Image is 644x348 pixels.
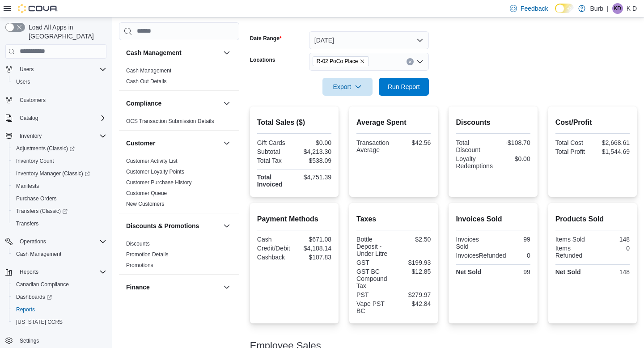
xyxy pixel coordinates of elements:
[356,268,392,289] div: GST BC Compound Tax
[13,206,71,216] a: Transfers (Classic)
[296,139,331,146] div: $0.00
[257,245,292,252] div: Credit/Debit
[16,78,30,85] span: Users
[2,334,110,347] button: Settings
[126,221,220,230] button: Discounts & Promotions
[555,268,581,276] strong: Net Sold
[416,58,424,65] button: Open list of options
[126,168,184,175] span: Customer Loyalty Points
[607,3,609,14] p: |
[16,306,35,313] span: Reports
[221,221,232,231] button: Discounts & Promotions
[20,337,39,344] span: Settings
[13,168,93,179] a: Inventory Manager (Classic)
[379,78,429,96] button: Run Report
[16,208,68,215] span: Transfers (Classic)
[594,236,630,243] div: 148
[221,47,232,58] button: Cash Management
[16,236,50,247] button: Operations
[356,300,392,314] div: Vape PST BC
[16,195,57,202] span: Purchase Orders
[2,130,110,142] button: Inventory
[126,221,199,230] h3: Discounts & Promotions
[9,180,110,192] button: Manifests
[456,155,493,170] div: Loyalty Redemptions
[16,157,54,165] span: Inventory Count
[126,251,169,258] span: Promotion Details
[13,156,106,166] span: Inventory Count
[296,148,331,155] div: $4,213.30
[221,282,232,293] button: Finance
[13,218,106,229] span: Transfers
[9,167,110,180] a: Inventory Manager (Classic)
[16,236,106,247] span: Operations
[257,117,331,128] h2: Total Sales ($)
[126,78,167,85] a: Cash Out Details
[594,148,630,155] div: $1,544.69
[126,118,214,124] a: OCS Transaction Submission Details
[13,206,106,216] span: Transfers (Classic)
[356,117,431,128] h2: Average Spent
[16,335,42,346] a: Settings
[395,139,431,146] div: $42.56
[20,115,38,122] span: Catalog
[9,303,110,316] button: Reports
[495,236,530,243] div: 99
[13,181,106,191] span: Manifests
[456,139,491,153] div: Total Discount
[126,139,155,148] h3: Customer
[13,279,106,290] span: Canadian Compliance
[257,139,292,146] div: Gift Cards
[126,67,171,74] span: Cash Management
[13,317,66,327] a: [US_STATE] CCRS
[13,218,42,229] a: Transfers
[555,245,591,259] div: Items Refunded
[395,268,431,275] div: $12.85
[126,158,178,164] a: Customer Activity List
[126,283,220,292] button: Finance
[126,190,167,197] span: Customer Queue
[9,192,110,205] button: Purchase Orders
[2,266,110,278] button: Reports
[18,4,58,13] img: Cova
[9,291,110,303] a: Dashboards
[126,251,169,258] a: Promotion Details
[126,139,220,148] button: Customer
[456,214,530,225] h2: Invoices Sold
[296,236,331,243] div: $671.08
[313,56,369,66] span: R-02 PoCo Place
[9,142,110,155] a: Adjustments (Classic)
[126,240,150,247] span: Discounts
[16,131,45,141] button: Inventory
[126,241,150,247] a: Discounts
[456,252,506,259] div: InvoicesRefunded
[20,268,38,276] span: Reports
[456,236,491,250] div: Invoices Sold
[257,157,292,164] div: Total Tax
[16,281,69,288] span: Canadian Compliance
[356,139,392,153] div: Transaction Average
[257,174,283,188] strong: Total Invoiced
[16,131,106,141] span: Inventory
[257,214,331,225] h2: Payment Methods
[296,174,331,181] div: $4,751.39
[9,155,110,167] button: Inventory Count
[2,63,110,76] button: Users
[13,317,106,327] span: Washington CCRS
[594,245,630,252] div: 0
[16,94,106,106] span: Customers
[296,245,331,252] div: $4,188.14
[25,23,106,41] span: Load All Apps in [GEOGRAPHIC_DATA]
[594,139,630,146] div: $2,668.61
[555,148,591,155] div: Total Profit
[13,249,65,259] a: Cash Management
[16,170,90,177] span: Inventory Manager (Classic)
[16,335,106,346] span: Settings
[594,268,630,276] div: 148
[356,236,392,257] div: Bottle Deposit - Under Litre
[309,31,429,49] button: [DATE]
[360,59,365,64] button: Remove R-02 PoCo Place from selection in this group
[16,182,39,190] span: Manifests
[2,93,110,106] button: Customers
[555,4,574,13] input: Dark Mode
